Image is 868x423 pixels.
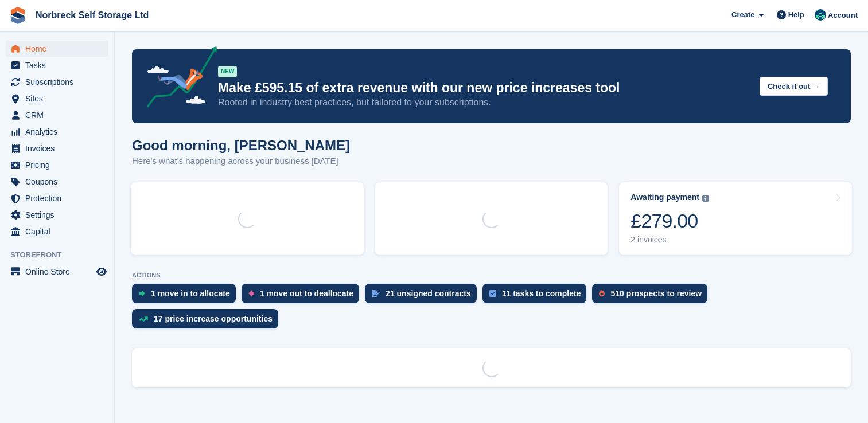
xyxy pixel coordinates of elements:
a: menu [6,207,108,223]
p: Make £595.15 of extra revenue with our new price increases tool [218,80,750,96]
a: Preview store [95,265,108,279]
div: 1 move out to deallocate [260,289,353,298]
span: Subscriptions [25,74,94,90]
img: stora-icon-8386f47178a22dfd0bd8f6a31ec36ba5ce8667c1dd55bd0f319d3a0aa187defe.svg [9,7,26,24]
img: move_outs_to_deallocate_icon-f764333ba52eb49d3ac5e1228854f67142a1ed5810a6f6cc68b1a99e826820c5.svg [248,290,254,297]
span: Storefront [10,249,114,261]
p: Here's what's happening across your business [DATE] [132,155,350,168]
span: Tasks [25,57,94,73]
a: menu [6,74,108,90]
div: 11 tasks to complete [502,289,581,298]
div: 510 prospects to review [610,289,702,298]
a: 1 move in to allocate [132,284,242,309]
span: Analytics [25,124,94,140]
a: menu [6,124,108,140]
a: menu [6,190,108,206]
a: 17 price increase opportunities [132,309,284,334]
a: 11 tasks to complete [482,284,593,309]
a: menu [6,174,108,190]
span: CRM [25,107,94,123]
span: Capital [25,224,94,240]
a: 510 prospects to review [592,284,713,309]
div: Awaiting payment [630,193,699,202]
img: price-adjustments-announcement-icon-8257ccfd72463d97f412b2fc003d46551f7dbcb40ab6d574587a9cd5c0d94... [137,46,217,112]
h1: Good morning, [PERSON_NAME] [132,138,350,153]
span: Help [788,9,804,21]
span: Online Store [25,264,94,280]
a: menu [6,91,108,107]
a: menu [6,224,108,240]
img: icon-info-grey-7440780725fd019a000dd9b08b2336e03edf1995a4989e88bcd33f0948082b44.svg [702,195,709,202]
a: menu [6,157,108,173]
div: 1 move in to allocate [151,289,230,298]
img: price_increase_opportunities-93ffe204e8149a01c8c9dc8f82e8f89637d9d84a8eef4429ea346261dce0b2c0.svg [139,316,148,322]
a: 1 move out to deallocate [242,284,365,309]
span: Settings [25,207,94,223]
span: Invoices [25,140,94,156]
span: Account [828,10,858,21]
a: menu [6,140,108,156]
span: Home [25,41,94,57]
div: £279.00 [630,209,709,233]
span: Create [731,9,754,21]
a: menu [6,41,108,57]
img: contract_signature_icon-13c848040528278c33f63329250d36e43548de30e8caae1d1a13099fd9432cc5.svg [372,290,380,297]
span: Pricing [25,157,94,173]
img: task-75834270c22a3079a89374b754ae025e5fb1db73e45f91037f5363f120a921f8.svg [489,290,496,297]
span: Protection [25,190,94,206]
span: Coupons [25,174,94,190]
button: Check it out → [760,77,828,96]
a: Norbreck Self Storage Ltd [31,6,153,25]
span: Sites [25,91,94,107]
a: menu [6,264,108,280]
img: Sally King [815,9,826,21]
div: 21 unsigned contracts [386,289,471,298]
p: ACTIONS [132,272,851,279]
a: 21 unsigned contracts [365,284,482,309]
div: NEW [218,66,237,77]
p: Rooted in industry best practices, but tailored to your subscriptions. [218,96,750,109]
img: move_ins_to_allocate_icon-fdf77a2bb77ea45bf5b3d319d69a93e2d87916cf1d5bf7949dd705db3b84f3ca.svg [139,290,145,297]
div: 2 invoices [630,235,709,245]
div: 17 price increase opportunities [154,314,273,323]
a: menu [6,107,108,123]
img: prospect-51fa495bee0391a8d652442698ab0144808aea92771e9ea1ae160a38d050c398.svg [599,290,605,297]
a: menu [6,57,108,73]
a: Awaiting payment £279.00 2 invoices [619,182,852,255]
